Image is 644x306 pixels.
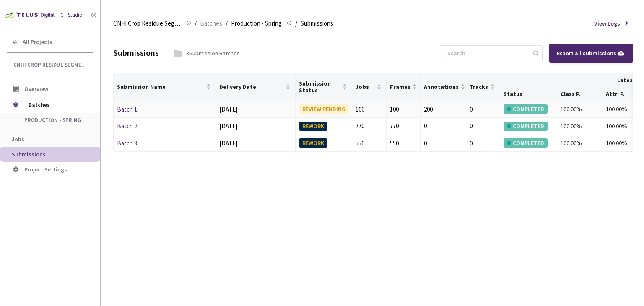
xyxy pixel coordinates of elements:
span: CNHi Crop Residue Segmentation [113,18,181,29]
div: 770 [356,121,382,131]
div: [DATE] [219,138,292,148]
span: CNHi Crop Residue Segmentation [13,61,88,68]
div: 0 [470,121,496,131]
div: [DATE] [219,104,292,114]
div: 0 [470,104,496,114]
span: Overview [24,85,48,93]
span: View Logs [594,19,620,28]
span: Batches [200,18,222,29]
span: Submissions [12,150,46,158]
li: / [295,18,297,29]
div: 200 [424,104,462,114]
span: Submissions [301,18,333,29]
div: 100.00% [561,138,599,148]
div: REVIEW PENDING [299,104,349,114]
a: Batch 3 [117,139,137,147]
div: 100 [390,104,417,114]
div: 0 [470,138,496,148]
div: 0 [424,121,462,131]
div: 550 [356,138,382,148]
div: 0 [424,138,462,148]
span: All Projects [23,39,52,46]
th: Status [500,87,557,101]
span: Jobs [356,83,374,90]
span: Batches [29,96,86,113]
span: Submission Name [117,83,204,90]
div: Submissions [113,47,159,59]
span: Delivery Date [219,83,284,90]
div: Export all submissions [557,49,626,58]
div: COMPLETED [504,122,548,131]
th: Delivery Date [216,73,296,101]
li: / [195,18,197,29]
span: Production - Spring [231,18,282,29]
th: Submission Name [114,73,216,101]
div: 100.00% [561,122,599,131]
th: Frames [387,73,421,101]
li: / [226,18,228,29]
th: Tracks [466,73,500,101]
span: Jobs [12,135,24,143]
div: COMPLETED [504,138,548,148]
div: REWORK [299,138,327,148]
div: 100.00% [606,138,644,148]
span: Production - Spring [24,117,86,124]
div: REWORK [299,122,327,131]
div: [DATE] [219,121,292,131]
th: Annotations [421,73,466,101]
div: COMPLETED [504,104,548,114]
span: Project Settings [24,166,67,173]
a: Batches [198,18,224,28]
div: GT Studio [60,11,83,19]
div: 3 Submission Batches [186,49,240,57]
a: Batch 1 [117,105,137,113]
span: Tracks [470,83,488,90]
span: Annotations [424,83,459,90]
th: Jobs [352,73,386,101]
span: Frames [390,83,410,90]
th: Class P. [557,87,602,101]
div: 100.00% [561,104,599,114]
div: 770 [390,121,417,131]
th: Submission Status [296,73,353,101]
div: 100 [356,104,382,114]
input: Search [442,46,532,61]
span: Submission Status [299,80,341,93]
a: Batch 2 [117,122,137,130]
div: 100.00% [606,122,644,131]
div: 100.00% [606,104,644,114]
div: 550 [390,138,417,148]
